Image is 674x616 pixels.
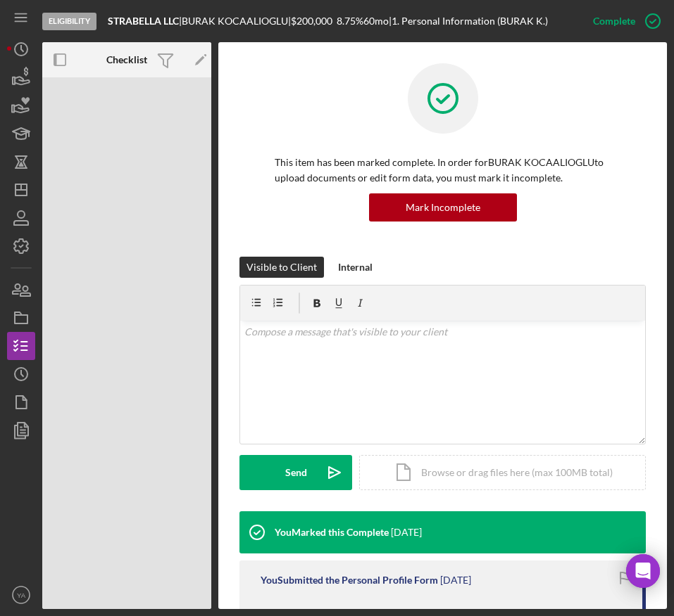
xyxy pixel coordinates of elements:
[42,13,96,30] div: Eligibility
[7,581,35,609] button: YA
[239,257,324,278] button: Visible to Client
[369,193,517,222] button: Mark Incomplete
[285,455,307,490] div: Send
[626,554,660,588] div: Open Intercom Messenger
[106,54,147,65] b: Checklist
[239,455,352,490] button: Send
[291,15,332,27] span: $200,000
[337,15,363,27] div: 8.75 %
[331,257,380,278] button: Internal
[261,575,438,586] div: You Submitted the Personal Profile Form
[363,15,389,27] div: 60 mo
[440,575,471,586] time: 2025-09-10 00:02
[17,591,26,599] text: YA
[275,527,389,538] div: You Marked this Complete
[593,7,635,35] div: Complete
[406,193,480,222] div: Mark Incomplete
[389,15,548,27] div: | 1. Personal Information (BURAK K.)
[275,155,611,186] p: This item has been marked complete. In order for BURAK KOCAALIOGLU to upload documents or edit fo...
[246,257,317,278] div: Visible to Client
[391,527,422,538] time: 2025-09-10 00:02
[338,257,373,278] div: Internal
[579,7,667,35] button: Complete
[108,15,182,27] div: |
[182,15,291,27] div: BURAK KOCAALIOGLU |
[108,15,179,27] b: STRABELLA LLC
